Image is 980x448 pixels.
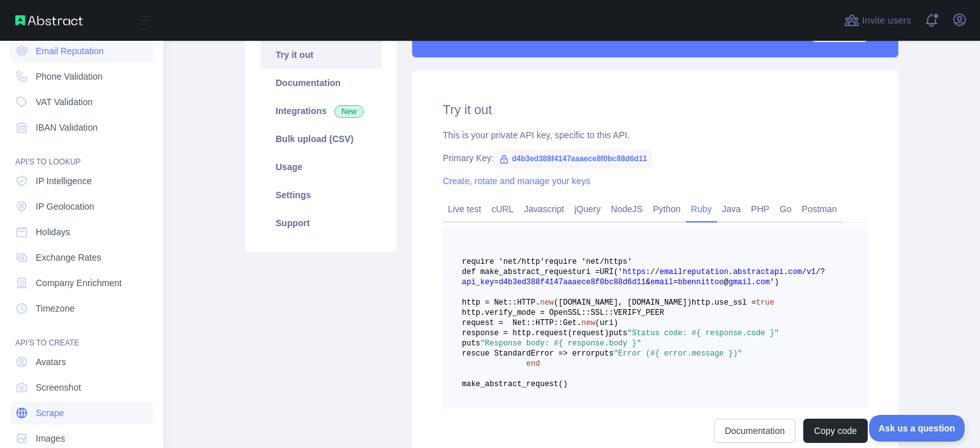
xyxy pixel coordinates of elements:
div: This is your private API key, specific to this API. [443,129,868,141]
span: puts [462,339,480,348]
button: Copy code [803,419,868,443]
span: uri = [577,268,600,277]
span: response = http.request(request) [462,329,609,338]
span: = [673,278,678,287]
span: Invite users [862,13,911,28]
span: require 'net/http' [462,257,545,266]
span: _abstract_request() [480,380,568,389]
span: http.use_ssl = [692,298,756,307]
span: Email Reputation [36,45,104,57]
span: api_key [462,278,494,287]
span: Images [36,432,65,445]
a: Company Enrichment [10,271,153,294]
a: Screenshot [10,376,153,399]
span: Get [563,319,577,328]
a: Integrations New [260,97,382,125]
span: Timezone [36,302,75,315]
a: Holidays [10,220,153,243]
a: Try it out [260,41,382,69]
span: Company Enrichment [36,277,122,289]
a: IP Geolocation [10,195,153,218]
h2: Try it out [443,101,868,119]
span: end [526,359,540,368]
span: http = Net:: [462,298,517,307]
a: NodeJS [605,199,648,219]
span: New [334,105,364,118]
span: https [623,268,646,277]
a: Email Reputation [10,40,153,62]
a: Avatars [10,350,153,373]
span: IP Geolocation [36,200,94,213]
a: Exchange Rates [10,246,153,269]
span: puts [609,329,627,338]
span: / [816,268,820,277]
span: com [788,268,802,277]
span: IBAN Validation [36,121,98,134]
a: Bulk upload (CSV) [260,125,382,153]
span: = [494,278,498,287]
img: Abstract API [15,15,83,25]
span: ') [770,278,779,287]
span: new [540,298,554,307]
span: com [756,278,770,287]
span: emailreputation [660,268,729,277]
a: Ruby [686,199,717,219]
div: API'S TO CREATE [10,322,153,348]
span: puts [595,349,614,358]
span: d4b3ed388f4147aaaece8f0bc88d6d11 [499,278,646,287]
span: Phone Validation [36,70,103,83]
a: Documentation [260,69,382,97]
a: Live test [443,199,486,219]
span: / [650,268,655,277]
a: Phone Validation [10,65,153,88]
span: "Status code: #{ response.code }" [627,329,779,338]
a: Settings [260,181,382,209]
span: / [655,268,659,277]
span: rescue StandardError => error [462,349,595,358]
a: Timezone [10,297,153,320]
a: Javascript [519,199,569,219]
a: PHP [746,199,775,219]
span: . [752,278,756,287]
span: HTTP [517,298,535,307]
span: @ [724,278,729,287]
span: request = Net::HTTP:: [462,319,563,328]
span: Screenshot [36,381,81,394]
span: v1 [806,268,815,277]
span: & [646,278,650,287]
a: Python [648,199,686,219]
span: email [650,278,673,287]
a: Scrape [10,401,153,424]
span: Avatars [36,356,66,368]
span: URI(' [600,268,623,277]
a: jQuery [569,199,605,219]
a: Postman [797,199,842,219]
span: new [581,319,595,328]
a: IP Intelligence [10,170,153,192]
span: ? [820,268,825,277]
span: Exchange Rates [36,251,101,264]
div: API'S TO LOOKUP [10,141,153,167]
a: IBAN Validation [10,116,153,139]
a: Support [260,209,382,237]
a: cURL [486,199,519,219]
span: make [462,380,480,389]
span: . [729,268,733,277]
a: Create, rotate and manage your keys [443,176,590,186]
a: Documentation [714,419,796,443]
span: Holidays [36,226,70,238]
div: Primary Key: [443,152,868,164]
span: / [802,268,806,277]
span: def make_abstract_request [462,268,577,277]
a: VAT Validation [10,90,153,113]
a: Java [717,199,746,219]
span: VAT Validation [36,96,93,108]
span: bbennittoo [678,278,724,287]
span: (uri) [595,319,618,328]
span: IP Intelligence [36,175,92,187]
span: true [756,298,775,307]
span: "Error (#{ error.message })" [614,349,743,358]
span: : [646,268,650,277]
span: ([DOMAIN_NAME], [DOMAIN_NAME]) [554,298,692,307]
a: Usage [260,153,382,181]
